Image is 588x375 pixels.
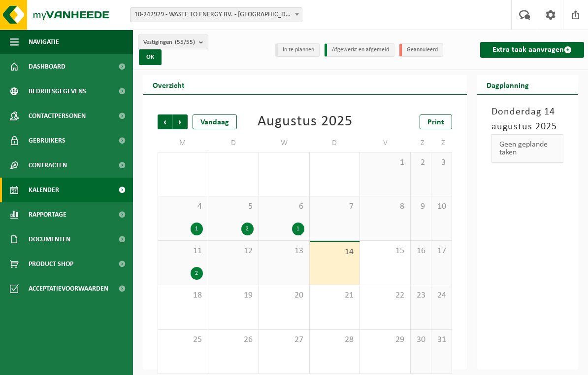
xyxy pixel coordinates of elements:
span: Product Shop [29,252,73,276]
span: 19 [213,290,254,301]
count: (55/55) [175,39,195,45]
h3: Donderdag 14 augustus 2025 [491,105,563,134]
span: 14 [315,247,355,258]
span: 27 [264,335,304,345]
span: Print [427,118,444,126]
li: Afgewerkt en afgemeld [325,43,394,57]
span: 29 [365,335,405,345]
a: Extra taak aanvragen [480,42,584,58]
div: 2 [191,267,203,280]
td: M [158,134,208,152]
span: Vorige [158,114,172,129]
span: Contactpersonen [29,104,86,128]
span: Contracten [29,153,67,178]
span: Gebruikers [29,128,65,153]
div: Augustus 2025 [258,114,353,129]
a: Print [420,114,452,129]
span: 8 [365,201,405,212]
span: 4 [163,201,203,212]
button: OK [139,49,162,65]
span: Vestigingen [143,35,195,50]
span: Rapportage [29,202,66,227]
span: Acceptatievoorwaarden [29,276,108,301]
span: Kalender [29,178,59,202]
span: 17 [436,246,447,257]
span: 31 [436,335,447,345]
td: W [259,134,310,152]
div: 1 [191,223,203,235]
span: 11 [163,246,203,257]
span: 12 [213,246,254,257]
td: D [310,134,360,152]
td: D [208,134,259,152]
span: 30 [416,335,426,345]
span: 6 [264,201,304,212]
h2: Dagplanning [477,75,539,94]
span: 7 [315,201,355,212]
h2: Overzicht [143,75,195,94]
span: 1 [365,157,405,168]
span: Volgende [173,114,188,129]
span: 24 [436,290,447,301]
span: 16 [416,246,426,257]
span: 13 [264,246,304,257]
span: 28 [315,335,355,345]
div: Geen geplande taken [491,134,563,163]
span: 20 [264,290,304,301]
span: 10-242929 - WASTE TO ENERGY BV. - NIJKERK [131,8,302,22]
span: Documenten [29,227,70,252]
td: Z [411,134,431,152]
div: Vandaag [193,114,237,129]
li: Geannuleerd [399,43,443,57]
button: Vestigingen(55/55) [138,35,208,49]
span: 21 [315,290,355,301]
td: V [360,134,411,152]
span: 22 [365,290,405,301]
span: Dashboard [29,54,65,79]
span: 10 [436,201,447,212]
span: 25 [163,335,203,345]
span: 18 [163,290,203,301]
div: 2 [241,223,254,235]
td: Z [431,134,452,152]
span: 3 [436,157,447,168]
span: 10-242929 - WASTE TO ENERGY BV. - NIJKERK [130,7,302,22]
span: 15 [365,246,405,257]
span: Bedrijfsgegevens [29,79,86,104]
span: 26 [213,335,254,345]
span: 5 [213,201,254,212]
div: 1 [292,223,304,235]
span: 23 [416,290,426,301]
span: Navigatie [29,30,59,54]
li: In te plannen [275,43,320,57]
span: 2 [416,157,426,168]
span: 9 [416,201,426,212]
